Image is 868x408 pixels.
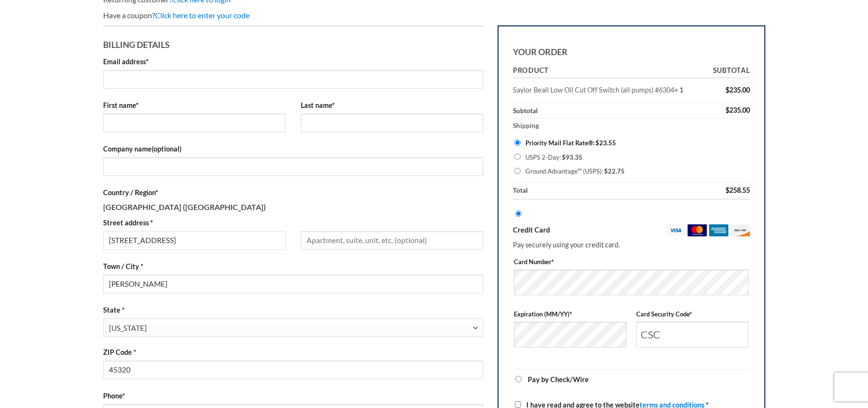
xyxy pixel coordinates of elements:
strong: × 1 [674,86,683,94]
label: Credit Card [513,224,750,236]
bdi: 93.35 [562,153,583,161]
th: Subtotal [705,63,750,79]
span: $ [725,106,729,114]
bdi: 22.75 [604,167,625,175]
span: (optional) [152,145,181,153]
label: Pay by Check/Wire [528,375,589,384]
img: amex [709,224,728,236]
label: Street address [103,217,285,228]
span: State [103,318,484,337]
strong: [GEOGRAPHIC_DATA] ([GEOGRAPHIC_DATA]) [103,202,266,211]
span: $ [604,167,608,175]
input: I have read and agree to the websiteterms and conditions * [515,401,521,408]
label: Country / Region [103,187,484,198]
label: Phone [103,390,484,401]
label: Email address [103,56,484,67]
span: $ [725,86,729,94]
h3: Billing details [103,34,484,52]
label: Ground Advantage™ (USPS): [525,164,749,179]
label: USPS 2-Day: [525,150,749,164]
th: Shipping [513,119,750,132]
input: Apartment, suite, unit, etc. (optional) [301,231,483,250]
label: Last name [301,100,483,111]
span: $ [562,153,566,161]
td: Saylor Beall Low Oil Cut Off Switch (all pumps) #6304 [513,79,705,103]
fieldset: Payment Info [514,254,749,361]
a: Enter your coupon code [155,11,250,20]
h3: Your order [513,41,750,59]
label: Expiration (MM/YY) [514,309,627,319]
label: Card Security Code [636,309,749,319]
div: Have a coupon? [103,9,765,22]
label: State [103,304,484,315]
span: $ [595,139,599,147]
label: Card Number [514,257,749,267]
bdi: 23.55 [595,139,616,147]
img: discover [731,224,750,236]
th: Subtotal [513,103,705,119]
label: Company name [103,143,484,154]
bdi: 235.00 [725,86,750,94]
label: Priority Mail Flat Rate®: [525,136,749,150]
span: $ [725,186,729,194]
label: ZIP Code [103,347,484,358]
label: First name [103,100,285,111]
bdi: 235.00 [725,106,750,114]
span: Ohio [109,319,472,338]
bdi: 258.55 [725,186,750,194]
label: Town / City [103,261,484,272]
img: visa [666,224,685,236]
p: Pay securely using your credit card. [513,239,750,250]
input: CSC [636,322,749,348]
img: mastercard [688,224,707,236]
th: Total [513,183,705,200]
th: Product [513,63,705,79]
input: House number and street name [103,231,285,250]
